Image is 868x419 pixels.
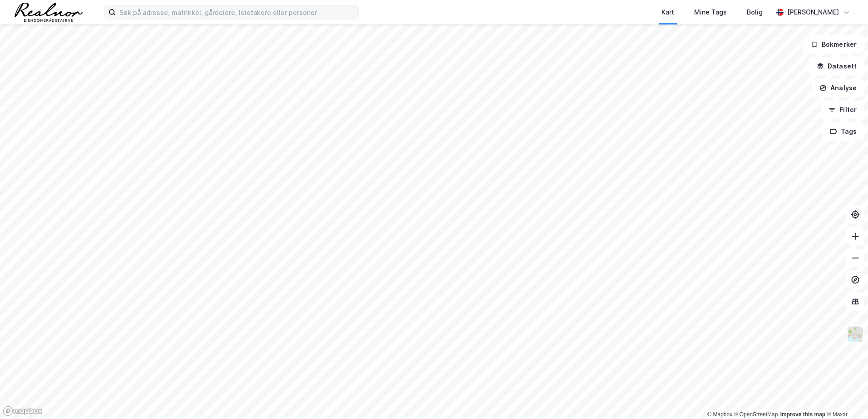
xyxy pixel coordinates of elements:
input: Søk på adresse, matrikkel, gårdeiere, leietakere eller personer [116,5,358,19]
iframe: Chat Widget [823,375,868,419]
div: Kart [661,7,674,18]
div: Kontrollprogram for chat [823,375,868,419]
div: Mine Tags [694,7,727,18]
img: realnor-logo.934646d98de889bb5806.png [15,3,83,22]
div: Bolig [747,7,763,18]
div: [PERSON_NAME] [787,7,839,18]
